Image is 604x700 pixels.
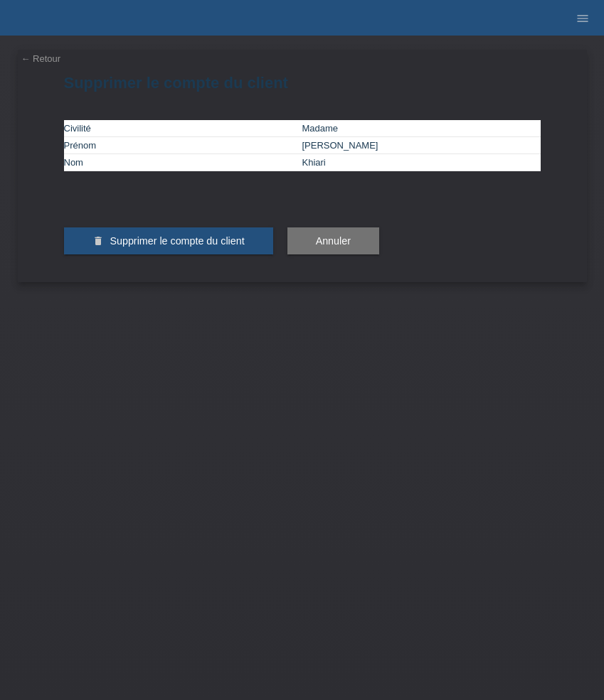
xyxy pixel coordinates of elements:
a: menu [568,14,597,22]
td: Nom [64,154,302,171]
td: [PERSON_NAME] [302,137,541,154]
span: Supprimer le compte du client [110,235,244,247]
button: delete Supprimer le compte du client [64,227,273,254]
span: Annuler [316,235,351,247]
a: ← Retour [21,53,61,64]
h1: Supprimer le compte du client [64,74,541,92]
td: Prénom [64,137,302,154]
td: Civilité [64,120,302,137]
button: Annuler [287,227,379,254]
td: Madame [302,120,541,137]
i: menu [576,11,590,26]
i: delete [92,235,104,247]
td: Khiari [302,154,541,171]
